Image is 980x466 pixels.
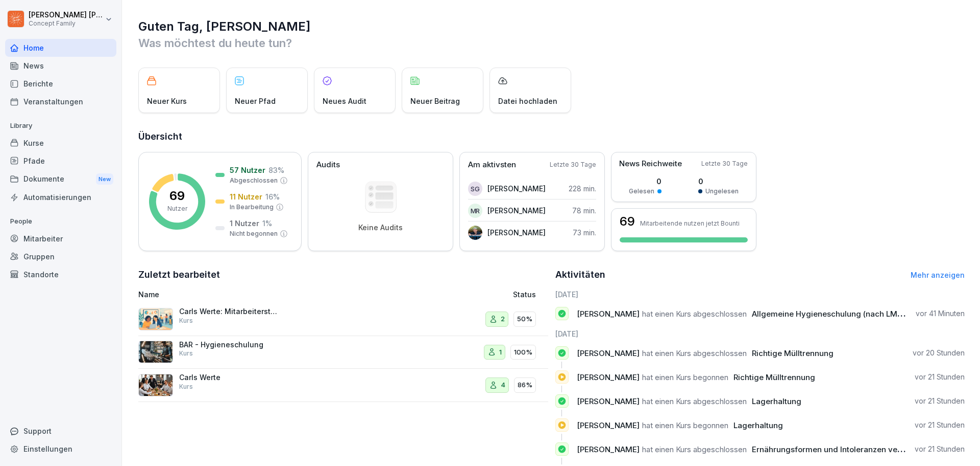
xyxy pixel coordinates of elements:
[147,96,187,106] p: Neuer Kurs
[179,382,193,391] p: Kurs
[138,289,395,300] p: Name
[230,229,278,238] p: Nicht begonnen
[5,152,116,170] a: Pfade
[752,445,925,454] span: Ernährungsformen und Intoleranzen verstehen
[569,183,596,194] p: 228 min.
[468,226,482,240] img: ncq2gcfhcdm80001txpmse1c.png
[5,170,116,189] a: DokumenteNew
[911,271,965,279] a: Mehr anzeigen
[5,93,116,110] a: Veranstaltungen
[5,75,116,93] a: Berichte
[555,289,965,300] h6: [DATE]
[550,160,596,169] p: Letzte 30 Tage
[138,35,965,51] p: Was möchtest du heute tun?
[915,420,965,430] p: vor 21 Stunden
[316,159,340,171] p: Audits
[642,309,747,319] span: hat einen Kurs abgeschlossen
[915,444,965,454] p: vor 21 Stunden
[514,347,532,358] p: 100%
[619,158,682,170] p: News Reichweite
[5,170,116,189] div: Dokumente
[642,348,747,358] span: hat einen Kurs abgeschlossen
[573,227,596,238] p: 73 min.
[752,396,801,406] span: Lagerhaltung
[629,187,654,196] p: Gelesen
[5,39,116,57] a: Home
[468,182,482,196] div: SG
[96,173,113,185] div: New
[5,57,116,75] a: News
[5,422,116,440] div: Support
[468,204,482,218] div: MR
[501,380,505,390] p: 4
[577,372,640,382] span: [PERSON_NAME]
[179,373,281,382] p: Carls Werte
[179,316,193,325] p: Kurs
[5,213,116,230] p: People
[230,165,265,175] p: 57 Nutzer
[323,96,366,106] p: Neues Audit
[577,445,640,454] span: [PERSON_NAME]
[138,18,965,35] h1: Guten Tag, [PERSON_NAME]
[577,309,640,319] span: [PERSON_NAME]
[701,159,748,168] p: Letzte 30 Tage
[499,347,502,358] p: 1
[268,165,284,175] p: 83 %
[487,205,546,216] p: [PERSON_NAME]
[138,369,548,402] a: Carls WerteKurs486%
[5,248,116,265] a: Gruppen
[230,176,278,185] p: Abgeschlossen
[5,440,116,458] div: Einstellungen
[5,265,116,283] a: Standorte
[752,348,834,358] span: Richtige Mülltrennung
[501,314,505,324] p: 2
[5,134,116,152] a: Kurse
[179,349,193,358] p: Kurs
[620,215,635,228] h3: 69
[5,230,116,248] a: Mitarbeiter
[518,380,532,390] p: 86%
[915,372,965,382] p: vor 21 Stunden
[642,372,728,382] span: hat einen Kurs begonnen
[642,396,747,406] span: hat einen Kurs abgeschlossen
[138,374,173,396] img: rbaairrqqhupghp12x7oyakn.png
[629,176,661,187] p: 0
[230,218,259,229] p: 1 Nutzer
[138,308,173,330] img: crzzj3aw757s79duwivw1i9c.png
[572,205,596,216] p: 78 min.
[29,11,103,19] p: [PERSON_NAME] [PERSON_NAME]
[705,187,739,196] p: Ungelesen
[555,328,965,339] h6: [DATE]
[138,341,173,363] img: esgmg7jv8he64vtugq85wdm8.png
[169,190,185,202] p: 69
[138,303,548,336] a: Carls Werte: Mitarbeiterstandards und ServicequalitätKurs250%
[733,420,783,430] span: Lagerhaltung
[555,268,605,282] h2: Aktivitäten
[5,188,116,206] a: Automatisierungen
[138,336,548,369] a: BAR - HygieneschulungKurs1100%
[913,348,965,358] p: vor 20 Stunden
[138,268,548,282] h2: Zuletzt bearbeitet
[487,183,546,194] p: [PERSON_NAME]
[230,191,262,202] p: 11 Nutzer
[167,204,187,213] p: Nutzer
[577,420,640,430] span: [PERSON_NAME]
[487,227,546,238] p: [PERSON_NAME]
[235,96,276,106] p: Neuer Pfad
[262,218,272,229] p: 1 %
[577,396,640,406] span: [PERSON_NAME]
[915,396,965,406] p: vor 21 Stunden
[642,445,747,454] span: hat einen Kurs abgeschlossen
[642,420,728,430] span: hat einen Kurs begonnen
[752,309,923,319] span: Allgemeine Hygieneschulung (nach LMHV §4)
[733,372,815,382] span: Richtige Mülltrennung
